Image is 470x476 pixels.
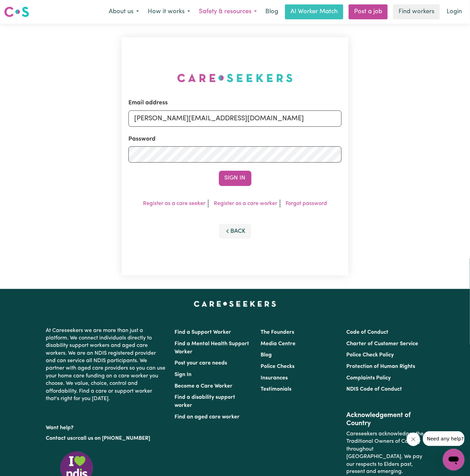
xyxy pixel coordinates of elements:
iframe: Button to launch messaging window [443,449,465,471]
a: Insurances [261,375,288,381]
iframe: Close message [407,433,420,446]
a: call us on [PHONE_NUMBER] [78,436,150,441]
a: Testimonials [261,387,291,392]
p: Want help? [46,421,167,432]
p: or [46,432,167,445]
a: Find an aged care worker [175,414,240,420]
p: At Careseekers we are more than just a platform. We connect individuals directly to disability su... [46,324,167,406]
a: Police Check Policy [346,352,394,358]
a: Forgot password [286,201,327,206]
a: Protection of Human Rights [346,364,415,369]
a: Media Centre [261,341,295,347]
iframe: Message from company [423,431,465,446]
a: Find a Mental Health Support Worker [175,341,249,355]
button: Sign In [219,171,251,186]
a: Become a Care Worker [175,384,233,389]
a: AI Worker Match [285,4,343,19]
a: Register as a care worker [214,201,277,206]
a: Careseekers home page [194,301,276,307]
a: Blog [261,352,272,358]
a: Careseekers logo [4,4,29,20]
a: Register as a care seeker [143,201,205,206]
button: Back [219,224,251,239]
input: Email address [128,110,342,127]
label: Password [128,135,156,144]
a: The Founders [261,330,294,335]
a: Post a job [349,4,388,19]
a: Contact us [46,436,73,441]
a: Sign In [175,372,192,377]
a: Police Checks [261,364,294,369]
a: Login [443,4,466,19]
a: Find a Support Worker [175,330,231,335]
a: NDIS Code of Conduct [346,387,402,392]
button: Safety & resources [195,5,261,19]
label: Email address [128,99,168,107]
a: Code of Conduct [346,330,388,335]
img: Careseekers logo [4,6,29,18]
a: Complaints Policy [346,375,391,381]
a: Find a disability support worker [175,395,236,408]
h2: Acknowledgement of Country [346,411,424,428]
a: Post your care needs [175,360,227,366]
a: Find workers [393,4,440,19]
a: Blog [261,4,282,19]
a: Charter of Customer Service [346,341,418,347]
button: How it works [143,5,195,19]
button: About us [104,5,143,19]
